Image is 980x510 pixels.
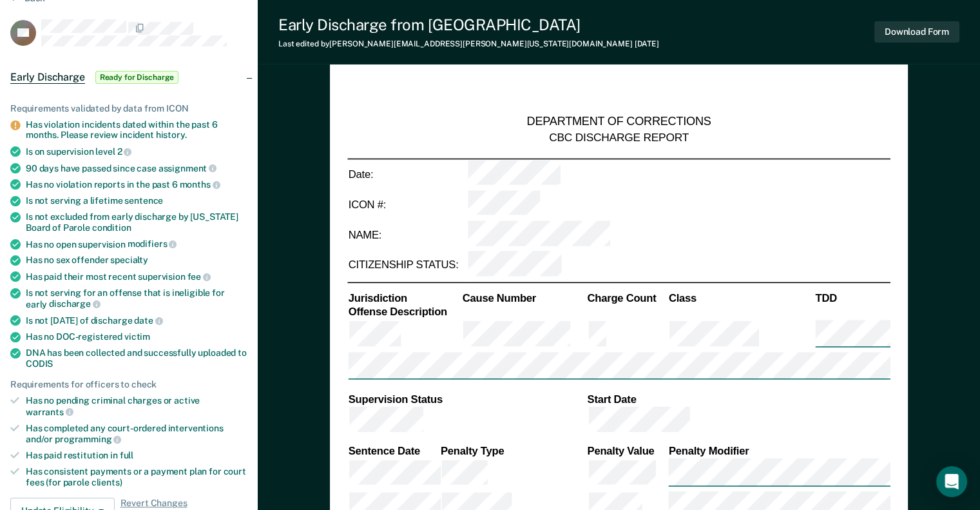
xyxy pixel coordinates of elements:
[26,348,247,369] div: DNA has been collected and successfully uploaded to
[347,305,461,319] th: Offense Description
[187,271,211,282] span: fee
[26,146,247,157] div: Is on supervision level
[26,395,247,417] div: Has no pending criminal charges or active
[95,71,179,84] span: Ready for Discharge
[26,162,247,174] div: 90 days have passed since case
[10,379,247,390] div: Requirements for officers to check
[117,146,132,157] span: 2
[586,291,668,305] th: Charge Count
[668,444,890,458] th: Penalty Modifier
[874,21,959,43] button: Download Form
[635,39,659,48] span: [DATE]
[91,477,122,487] span: clients)
[26,358,53,369] span: CODIS
[92,222,131,233] span: condition
[586,444,668,458] th: Penalty Value
[26,450,247,461] div: Has paid restitution in
[26,271,247,282] div: Has paid their most recent supervision
[26,423,247,445] div: Has completed any court-ordered interventions and/or
[10,103,247,114] div: Requirements validated by data from ICON
[347,444,439,458] th: Sentence Date
[347,250,466,280] td: CITIZENSHIP STATUS:
[549,130,689,144] div: CBC DISCHARGE REPORT
[180,179,220,190] span: months
[936,466,967,497] div: Open Intercom Messenger
[814,291,890,305] th: TDD
[49,299,101,309] span: discharge
[26,331,247,342] div: Has no DOC-registered
[586,392,890,406] th: Start Date
[110,255,148,265] span: specialty
[347,392,586,406] th: Supervision Status
[26,179,247,190] div: Has no violation reports in the past 6
[120,450,133,460] span: full
[26,407,73,417] span: warrants
[347,190,466,220] td: ICON #:
[461,291,586,305] th: Cause Number
[128,239,177,249] span: modifiers
[26,211,247,233] div: Is not excluded from early discharge by [US_STATE] Board of Parole
[26,466,247,488] div: Has consistent payments or a payment plan for court fees (for parole
[347,291,461,305] th: Jurisdiction
[10,71,85,84] span: Early Discharge
[26,315,247,326] div: Is not [DATE] of discharge
[26,239,247,250] div: Has no open supervision
[440,444,587,458] th: Penalty Type
[278,39,659,48] div: Last edited by [PERSON_NAME][EMAIL_ADDRESS][PERSON_NAME][US_STATE][DOMAIN_NAME]
[527,115,711,130] div: DEPARTMENT OF CORRECTIONS
[26,288,247,309] div: Is not serving for an offense that is ineligible for early
[159,163,216,173] span: assignment
[668,291,814,305] th: Class
[278,15,659,34] div: Early Discharge from [GEOGRAPHIC_DATA]
[26,119,247,141] div: Has violation incidents dated within the past 6 months. Please review incident history.
[134,315,162,326] span: date
[55,434,121,444] span: programming
[124,331,150,342] span: victim
[347,220,466,250] td: NAME:
[26,255,247,266] div: Has no sex offender
[124,195,163,206] span: sentence
[26,195,247,206] div: Is not serving a lifetime
[347,159,466,190] td: Date:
